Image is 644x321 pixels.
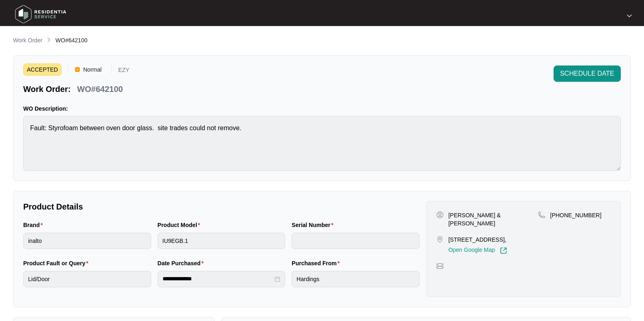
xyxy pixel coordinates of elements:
img: map-pin [436,236,444,243]
textarea: Fault: Styrofoam between oven door glass. site trades could not remove. [23,116,621,171]
label: Date Purchased [158,259,207,267]
span: ACCEPTED [23,63,62,76]
p: [PERSON_NAME] & [PERSON_NAME] [448,211,538,227]
img: map-pin [538,211,545,218]
input: Product Fault or Query [23,271,151,287]
span: WO#642100 [55,37,88,44]
p: Work Order [13,36,42,44]
a: Open Google Map [448,247,507,254]
input: Purchased From [292,271,420,287]
p: WO#642100 [77,83,123,95]
label: Brand [23,221,46,229]
p: [PHONE_NUMBER] [550,211,602,219]
p: Product Details [23,201,420,212]
label: Product Fault or Query [23,259,92,267]
label: Product Model [158,221,204,229]
p: [STREET_ADDRESS], [448,236,507,244]
span: Normal [80,63,105,76]
img: residentia service logo [12,2,69,26]
p: EZY [118,67,129,76]
label: Serial Number [292,221,336,229]
input: Brand [23,233,151,249]
img: dropdown arrow [627,14,632,18]
span: SCHEDULE DATE [560,69,614,79]
input: Product Model [158,233,286,249]
a: Work Order [11,36,44,45]
button: SCHEDULE DATE [554,66,621,82]
p: WO Description: [23,105,621,113]
img: user-pin [436,211,444,218]
img: Link-External [500,247,507,254]
input: Serial Number [292,233,420,249]
img: chevron-right [46,37,52,43]
p: Work Order: [23,83,70,95]
input: Date Purchased [163,275,273,283]
label: Purchased From [292,259,343,267]
img: map-pin [436,262,444,270]
img: Vercel Logo [75,67,80,72]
